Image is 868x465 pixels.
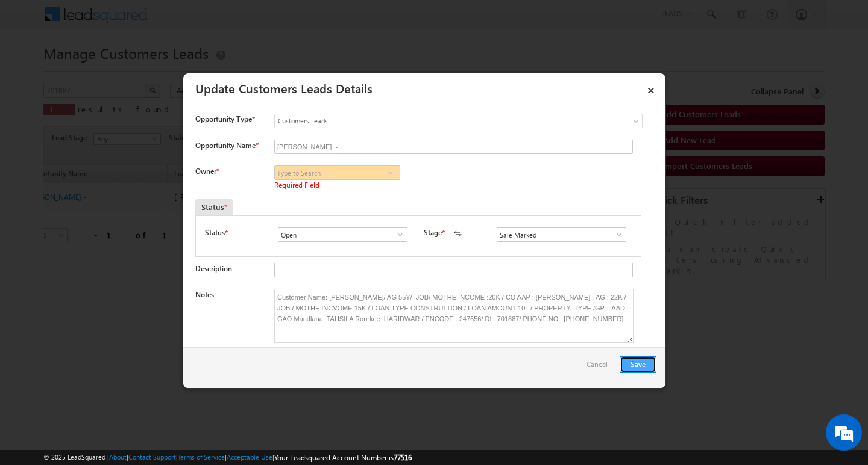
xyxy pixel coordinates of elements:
[227,453,272,461] a: Acceptable Use
[278,227,407,242] input: Type to Search
[128,453,176,461] a: Contact Support
[195,79,373,96] a: Update Customers Leads Details
[587,356,614,379] a: Cancel
[195,141,258,150] label: Opportunity Name
[608,229,623,241] a: Show All Items
[274,165,400,180] input: Type to Search
[274,114,643,128] a: Customers Leads
[195,167,219,176] label: Owner
[195,199,233,215] div: Status
[205,227,225,238] label: Status
[178,453,225,461] a: Terms of Service
[641,78,661,99] a: ×
[16,111,220,360] textarea: Type your message and hit 'Enter'
[389,229,404,241] a: Show All Items
[20,63,51,79] img: d_60004797649_company_0_60004797649
[620,356,656,373] button: Save
[275,115,593,126] span: Customers Leads
[164,371,219,387] em: Start Chat
[198,6,227,35] div: Minimize live chat window
[109,453,127,461] a: About
[195,290,214,299] label: Notes
[195,264,232,273] label: Description
[497,227,626,242] input: Type to Search
[274,180,319,189] span: Required Field
[195,114,252,125] span: Opportunity Type
[43,452,412,463] span: © 2025 LeadSquared | | | | |
[394,453,412,462] span: 77516
[63,63,203,79] div: Chat with us now
[383,167,398,179] a: Show All Items
[274,453,412,462] span: Your Leadsquared Account Number is
[424,227,442,238] label: Stage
